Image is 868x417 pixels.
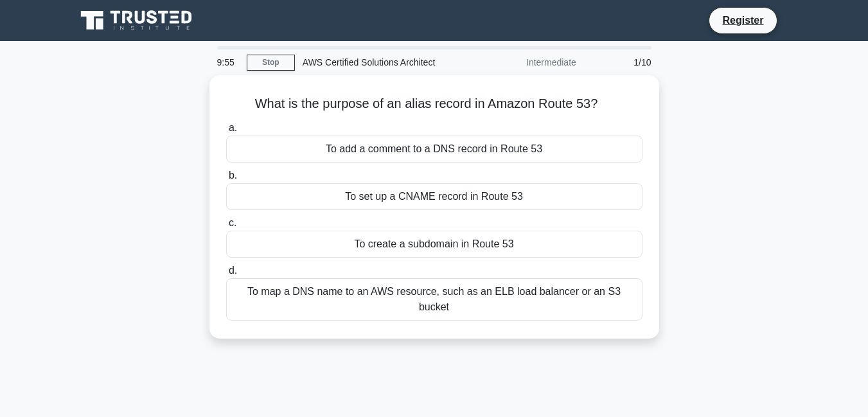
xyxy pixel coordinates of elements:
span: c. [229,217,236,228]
div: Intermediate [472,49,584,75]
a: Stop [247,55,295,71]
h5: What is the purpose of an alias record in Amazon Route 53? [225,96,644,112]
div: To map a DNS name to an AWS resource, such as an ELB load balancer or an S3 bucket [226,278,642,321]
span: b. [229,170,237,181]
div: To add a comment to a DNS record in Route 53 [226,136,642,163]
div: To create a subdomain in Route 53 [226,231,642,258]
span: a. [229,122,237,133]
div: 9:55 [209,49,247,75]
div: AWS Certified Solutions Architect [295,49,472,75]
span: d. [229,265,237,276]
div: To set up a CNAME record in Route 53 [226,183,642,210]
a: Register [714,12,771,28]
div: 1/10 [584,49,659,75]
